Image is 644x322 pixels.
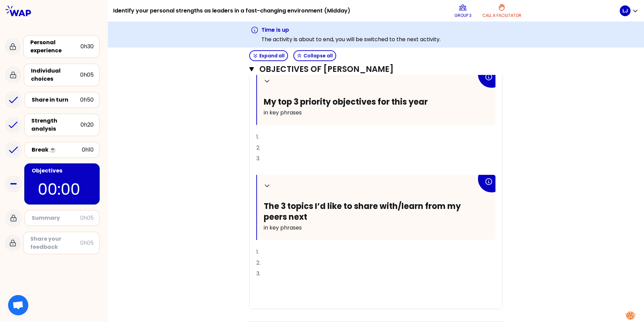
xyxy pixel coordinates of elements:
p: LJ [622,7,628,14]
button: Call a facilitator [480,1,524,21]
div: Individual choices [31,67,80,83]
span: 1. [256,133,259,141]
div: 0h05 [80,214,94,222]
div: Objectives [32,167,94,175]
div: Strength analysis [31,117,80,133]
div: 0h30 [80,43,94,51]
p: 00:00 [38,178,86,201]
p: Group 3 [454,13,472,18]
div: Share your feedback [30,235,80,251]
button: LJ [620,5,639,16]
div: 0h20 [80,121,94,129]
h3: Time is up [261,26,441,34]
button: Collapse all [293,50,336,61]
button: Group 3 [452,1,474,21]
span: The 3 topics I’d like to share with/learn from my peers next [264,200,462,222]
span: in key phrases [264,224,302,232]
div: Break ☕️ [32,146,82,154]
div: 0h10 [82,146,94,154]
div: Summary [32,214,80,222]
span: 2. [256,144,260,152]
span: 1. [256,248,259,256]
p: The activity is about to end, you will be switched to the next activity. [261,35,441,44]
div: Otwarty czat [8,295,28,315]
div: Personal experience [30,38,80,55]
span: 3. [256,270,260,277]
div: 0h05 [80,239,94,247]
span: My top 3 priority objectives for this year [264,96,428,107]
h3: Objectives of [PERSON_NAME] [259,64,479,75]
span: 3. [256,155,260,162]
span: in key phrases [264,109,302,116]
div: 0h05 [80,71,94,79]
div: 0h50 [80,96,94,104]
div: Share in turn [32,96,80,104]
button: Expand all [249,50,288,61]
button: Objectives of [PERSON_NAME] [249,64,503,75]
p: Call a facilitator [482,13,521,18]
span: 2. [256,259,260,267]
